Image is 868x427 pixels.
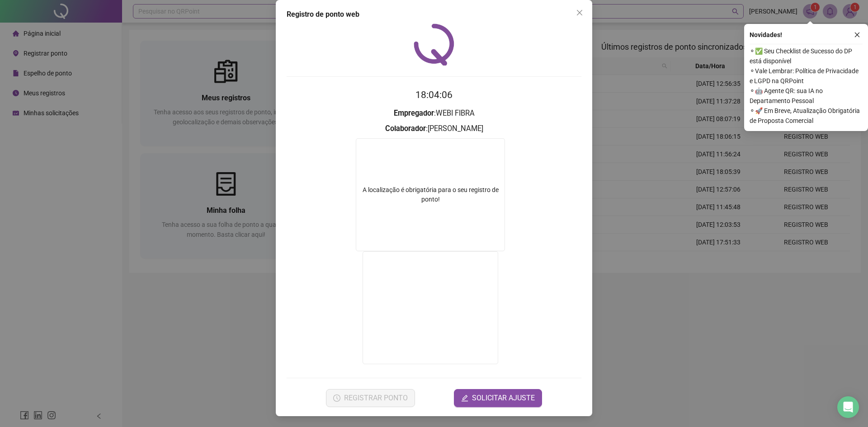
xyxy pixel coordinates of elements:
time: 18:04:06 [415,89,453,100]
span: ⚬ 🤖 Agente QR: sua IA no Departamento Pessoal [750,86,863,106]
button: editSOLICITAR AJUSTE [454,389,542,407]
span: ⚬ Vale Lembrar: Política de Privacidade e LGPD na QRPoint [750,66,863,86]
span: close [854,32,860,38]
span: ⚬ 🚀 Em Breve, Atualização Obrigatória de Proposta Comercial [750,106,863,126]
span: close [576,9,583,16]
span: edit [461,394,468,402]
div: Registro de ponto web [287,9,581,20]
h3: : WEBI FIBRA [287,108,581,119]
h3: : [PERSON_NAME] [287,123,581,135]
button: REGISTRAR PONTO [326,389,415,407]
span: ⚬ ✅ Seu Checklist de Sucesso do DP está disponível [750,46,863,66]
span: Novidades ! [750,30,782,40]
img: QRPoint [414,23,454,66]
strong: Empregador [394,109,434,117]
div: A localização é obrigatória para o seu registro de ponto! [356,185,505,204]
button: Close [572,5,587,20]
div: Open Intercom Messenger [837,396,859,418]
strong: Colaborador [385,124,426,133]
span: SOLICITAR AJUSTE [472,393,535,404]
